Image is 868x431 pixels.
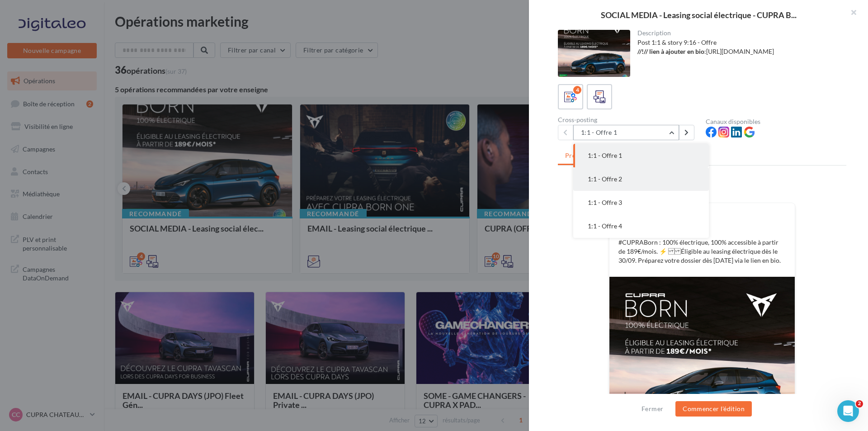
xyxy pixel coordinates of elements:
span: 1:1 - Offre 3 [588,199,622,206]
iframe: Intercom live chat [837,400,859,422]
span: 1:1 - Offre 4 [588,222,622,230]
div: Post 1:1 & story 9:16 - Offre : [637,38,840,56]
a: [URL][DOMAIN_NAME] [706,47,774,55]
button: Fermer [638,403,667,414]
div: Description [637,30,840,36]
button: 1:1 - Offre 4 [573,214,709,238]
span: 2 [856,400,863,407]
span: SOCIAL MEDIA - Leasing social électrique - CUPRA B... [601,11,797,19]
div: Canaux disponibles [706,118,846,125]
span: 1:1 - Offre 2 [588,175,622,183]
strong: //!// lien à ajouter en bio [637,47,704,55]
div: 4 [573,86,581,94]
div: Cross-posting [558,117,698,123]
span: 1:1 - Offre 1 [588,152,622,159]
p: #CUPRABorn : 100% électrique, 100% accessible à partir de 189€/mois. ⚡️ Éligible au leasing élect... [618,238,786,265]
button: Commencer l'édition [675,401,752,417]
button: 1:1 - Offre 1 [573,144,709,167]
button: 1:1 - Offre 3 [573,191,709,214]
button: 1:1 - Offre 2 [573,167,709,191]
button: 1:1 - Offre 1 [573,125,679,140]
